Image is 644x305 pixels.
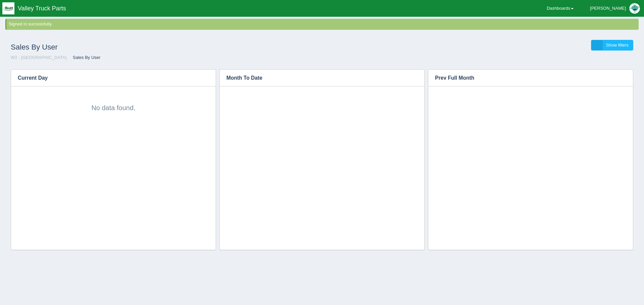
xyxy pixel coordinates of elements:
[629,3,640,14] img: Profile Picture
[428,70,623,86] h3: Prev Full Month
[11,70,206,86] h3: Current Day
[606,43,629,48] span: Show filters
[18,5,66,12] span: Valley Truck Parts
[9,21,637,27] div: Signed in successfully.
[11,55,66,60] a: W2 - [GEOGRAPHIC_DATA]
[68,55,100,61] li: Sales By User
[2,2,14,14] img: q1blfpkbivjhsugxdrfq.png
[220,70,404,86] h3: Month To Date
[590,2,626,15] div: [PERSON_NAME]
[18,93,209,112] div: No data found.
[11,40,322,55] h1: Sales By User
[591,40,633,51] a: Show filters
